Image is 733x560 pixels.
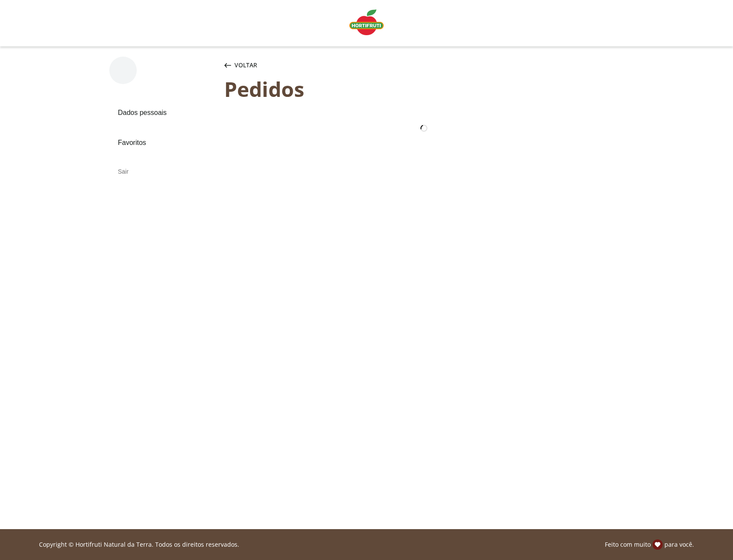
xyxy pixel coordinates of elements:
[39,540,239,549] p: Copyright © Hortifruti Natural da Terra. Todos os direitos reservados.
[224,77,624,101] div: Pedidos
[222,57,259,74] button: Voltar
[421,125,427,132] img: loader
[234,61,257,69] span: Voltar
[605,539,694,550] p: Feito com muito para você.
[346,6,387,40] a: Logo
[109,131,217,154] a: Favoritos
[3,539,730,550] div: Linha de sessão
[109,161,217,182] div: Sair
[109,101,217,124] a: Dados pessoais
[652,539,663,550] img: amor
[349,9,384,35] img: Logo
